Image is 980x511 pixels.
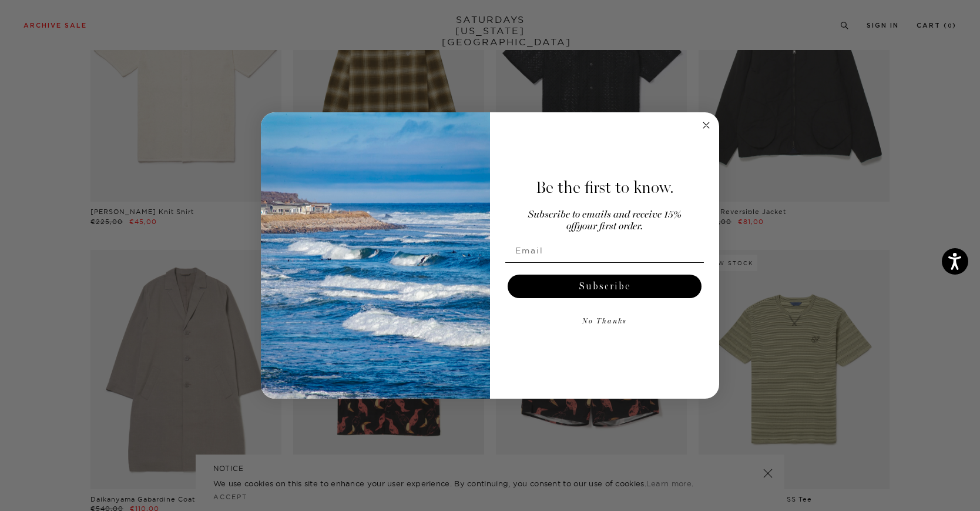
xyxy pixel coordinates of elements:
span: Subscribe to emails and receive 15% [528,210,682,220]
button: No Thanks [505,310,704,333]
button: Subscribe [508,275,702,298]
span: off [566,222,577,232]
button: Close dialog [699,118,713,132]
span: Be the first to know. [536,178,674,198]
img: 125c788d-000d-4f3e-b05a-1b92b2a23ec9.jpeg [261,112,490,399]
img: underline [505,262,704,263]
span: your first order. [577,222,643,232]
input: Email [505,239,704,262]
